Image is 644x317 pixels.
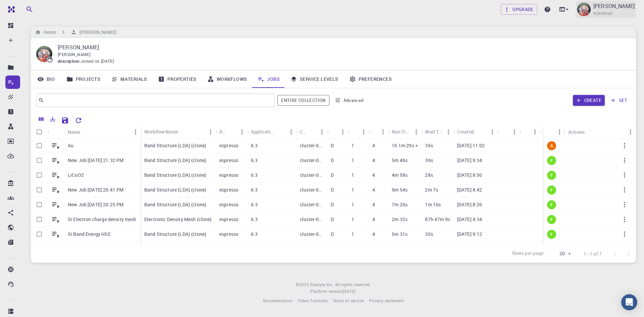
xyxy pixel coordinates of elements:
div: Name [64,125,141,139]
button: Menu [205,126,216,137]
div: Wait Time [425,125,443,138]
div: Actions [565,125,636,139]
button: Menu [378,126,388,137]
button: Create [573,95,605,106]
button: Menu [130,126,141,137]
span: F [548,217,555,222]
p: 4 [372,142,375,149]
h6: Home [41,29,56,36]
p: espresso [219,142,238,149]
button: Sort [306,126,317,137]
p: 5m 46s [392,157,408,164]
a: Materials [106,70,153,88]
p: Band Structure (LDA) (clone) [144,201,206,208]
p: Band Structure (LDA) (clone) [144,187,206,193]
div: Public [520,125,540,138]
div: 20 [548,249,573,259]
button: Sort [474,126,485,137]
p: Band Structure (LDA) (clone) [144,142,206,149]
p: cluster-001 [300,187,324,193]
button: Export [47,114,58,124]
div: Icon [48,125,64,139]
button: Menu [317,126,327,137]
a: [DATE]. [342,288,357,295]
a: Jobs [252,70,285,88]
div: Application [216,125,248,138]
button: Menu [554,126,565,137]
p: cluster-001 [300,172,324,178]
p: LiCoO2 [68,172,84,178]
p: Electronic Density Mesh (clone) [144,216,212,223]
a: Properties [153,70,202,88]
span: Support [13,5,38,11]
p: 6.3 [251,142,258,149]
p: 7m 26s [392,201,408,208]
button: Menu [358,126,369,137]
p: [DATE] 9:12 [457,231,482,237]
div: Run Time [392,125,411,138]
span: All rights reserved. [335,281,371,288]
p: 1m 10s [425,201,441,208]
a: Documentation [263,298,292,304]
button: Sort [331,126,341,137]
span: Joined on [DATE] [80,58,114,65]
button: Menu [286,126,297,137]
p: cluster-001 [300,216,324,223]
div: Shared [498,125,520,138]
div: finished [547,230,556,239]
a: Privacy statement [369,298,404,304]
div: Actions [568,125,585,139]
a: Bio [31,70,61,88]
button: Sort [501,126,512,137]
p: Band Structure (LDA) (clone) [144,231,206,237]
p: 1–7 of 7 [584,251,602,257]
button: Sort [226,126,237,137]
span: Filter throughout whole library including sets (folders) [277,95,329,106]
span: Video Tutorials [298,298,327,303]
div: Cluster [300,125,306,138]
p: 1 [352,142,354,149]
button: Save Explorer Settings [58,114,72,127]
p: 36s [425,157,433,164]
h6: [PERSON_NAME] [77,29,116,36]
span: Individual [593,10,612,17]
p: [PERSON_NAME] [58,43,625,51]
p: espresso [219,157,238,164]
p: [DATE] 8:42 [457,187,482,193]
span: © 2025 [296,281,310,288]
div: Application Version [251,125,275,138]
p: cluster-001 [300,157,324,164]
span: F [548,231,555,237]
button: Menu [337,126,348,137]
span: Privacy statement [369,298,404,303]
p: [DATE] 9:34 [457,157,482,164]
a: Video Tutorials [298,298,327,304]
p: 2m 32s [392,216,408,223]
p: New Job [DATE] 21:32 PM [68,157,123,164]
p: Si Electron charge density mesh [68,216,137,223]
span: [PERSON_NAME] [58,52,91,57]
div: Open Intercom Messenger [621,294,637,310]
span: F [548,158,555,163]
button: Columns [36,114,47,124]
p: 1 [352,187,354,193]
p: cluster-001 [300,231,324,237]
div: Nodes [348,125,369,138]
p: 1h 1m 29s + [392,142,418,149]
p: 4 [372,157,375,164]
p: espresso [219,201,238,208]
p: 4m 58s [392,172,408,178]
p: 4 [372,231,375,237]
p: 2m 7s [425,187,438,193]
a: Projects [61,70,106,88]
div: Cluster [297,125,327,138]
p: espresso [219,187,238,193]
button: Menu [411,126,422,137]
a: Service Levels [285,70,344,88]
p: 4 [372,216,375,223]
div: Status [544,125,565,139]
p: D [331,216,334,223]
p: 6.3 [251,216,258,223]
p: 4 [372,172,375,178]
button: Menu [443,126,454,137]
